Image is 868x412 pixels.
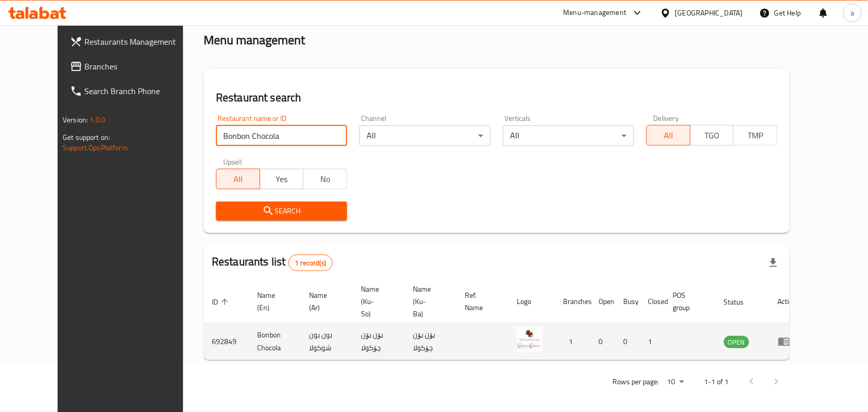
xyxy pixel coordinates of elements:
span: 1 record(s) [289,258,333,268]
span: Get support on: [63,131,110,144]
td: Bonbon Chocola [249,324,301,360]
span: Ref. Name [465,289,496,314]
span: All [651,128,686,143]
span: TMP [738,128,773,143]
p: 1-1 of 1 [704,375,729,388]
div: Total records count [288,255,333,271]
input: Search for restaurant name or ID.. [216,126,347,146]
span: Name (Ar) [309,289,340,314]
span: OPEN [724,336,749,348]
h2: Restaurants list [212,254,333,271]
span: Name (Ku-Ba) [413,283,444,320]
a: Search Branch Phone [62,79,203,103]
h2: Restaurant search [216,90,777,105]
div: OPEN [724,336,749,348]
span: Version: [63,113,88,127]
td: بۆن بۆن چۆکولا [353,324,405,360]
label: Upsell [223,158,242,166]
td: بۆن بۆن چۆکولا [405,324,457,360]
span: Search Branch Phone [84,85,194,97]
span: ID [212,296,231,308]
span: Restaurants Management [84,35,194,48]
div: Menu [778,335,797,348]
a: Branches [62,54,203,79]
div: Menu-management [564,7,627,19]
button: All [216,169,260,189]
button: Search [216,202,347,221]
span: Name (En) [257,289,288,314]
th: Open [591,280,616,324]
span: POS group [673,289,703,314]
label: Delivery [654,115,679,122]
button: No [303,169,347,189]
span: 1.0.0 [89,113,105,127]
a: Restaurants Management [62,29,203,54]
th: Closed [640,280,665,324]
td: 0 [616,324,640,360]
button: TGO [690,125,734,146]
span: Name (Ku-So) [361,283,392,320]
th: Branches [555,280,591,324]
span: Yes [264,172,300,187]
table: enhanced table [204,280,805,360]
p: Rows per page: [613,375,659,388]
div: [GEOGRAPHIC_DATA] [675,7,743,19]
a: Support.OpsPlatform [63,141,128,154]
span: No [308,172,343,187]
div: Export file [761,250,786,275]
button: All [646,125,691,146]
span: a [851,7,854,19]
span: Status [724,296,757,308]
th: Action [770,280,805,324]
div: Rows per page: [663,374,688,390]
button: TMP [733,125,777,146]
button: Yes [260,169,304,189]
th: Logo [509,280,555,324]
th: Busy [616,280,640,324]
td: بون بون شوكولا [301,324,353,360]
span: Branches [84,60,194,73]
td: 1 [555,324,591,360]
span: All [221,172,256,187]
td: 0 [591,324,616,360]
span: TGO [695,128,730,143]
h2: Menu management [204,32,305,48]
span: Search [224,205,339,218]
div: All [503,126,634,146]
img: Bonbon Chocola [517,327,542,352]
td: 692849 [204,324,249,360]
td: 1 [640,324,665,360]
div: All [359,126,491,146]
